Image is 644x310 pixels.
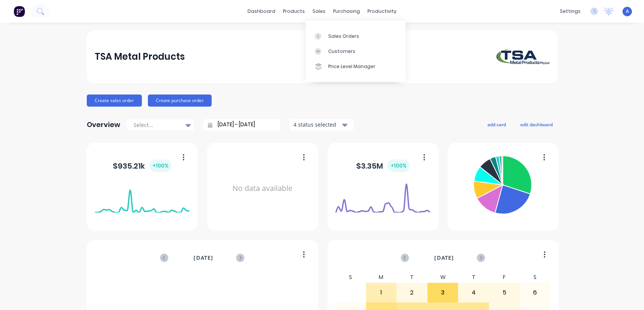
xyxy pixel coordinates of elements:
[148,95,212,107] button: Create purchase order
[427,272,458,283] div: W
[366,272,397,283] div: M
[329,6,364,17] div: purchasing
[215,153,310,224] div: No data available
[14,6,25,17] img: Factory
[356,160,410,172] div: $ 3.35M
[489,272,520,283] div: F
[294,121,341,129] div: 4 status selected
[458,283,489,302] div: 4
[328,63,375,70] div: Price Level Manager
[328,33,359,40] div: Sales Orders
[279,6,309,17] div: products
[520,272,550,283] div: S
[87,95,142,107] button: Create sales order
[496,49,549,65] img: TSA Metal Products
[397,272,427,283] div: T
[489,283,520,302] div: 5
[428,283,458,302] div: 3
[95,49,185,64] div: TSA Metal Products
[306,28,406,43] a: Sales Orders
[556,6,584,17] div: settings
[306,59,406,74] a: Price Level Manager
[289,119,354,130] button: 4 status selected
[626,8,629,15] span: A
[87,117,120,132] div: Overview
[244,6,279,17] a: dashboard
[483,119,511,129] button: add card
[434,254,454,262] span: [DATE]
[387,160,410,172] div: + 100 %
[364,6,400,17] div: productivity
[328,48,355,55] div: Customers
[366,283,397,302] div: 1
[397,283,427,302] div: 2
[306,44,406,59] a: Customers
[515,119,558,129] button: edit dashboard
[149,160,172,172] div: + 100 %
[113,160,172,172] div: $ 935.21k
[335,272,366,283] div: S
[458,272,489,283] div: T
[309,6,329,17] div: sales
[194,254,213,262] span: [DATE]
[520,283,550,302] div: 6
